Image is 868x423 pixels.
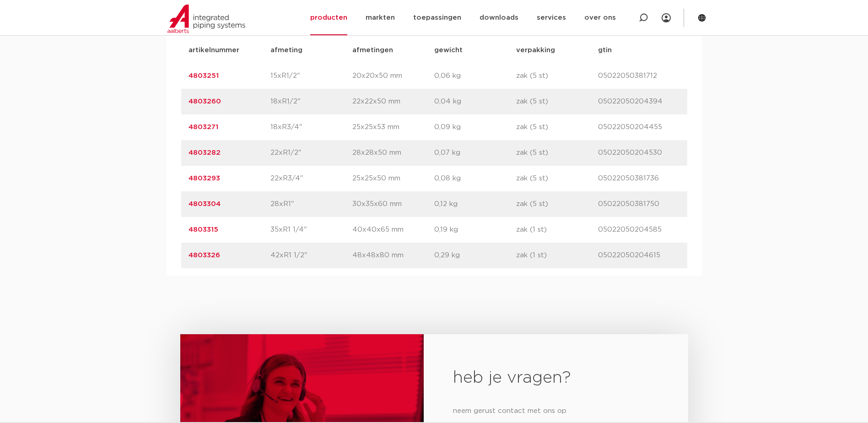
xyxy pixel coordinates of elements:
[434,96,516,107] p: 0,04 kg
[189,98,221,105] a: 4803260
[352,45,434,56] p: afmetingen
[352,147,434,158] p: 28x28x50 mm
[352,199,434,210] p: 30x35x60 mm
[598,122,680,133] p: 05022050204455
[598,147,680,158] p: 05022050204530
[189,45,270,56] p: artikelnummer
[598,173,680,184] p: 05022050381736
[516,147,598,158] p: zak (5 st)
[189,124,218,130] a: 4803271
[434,173,516,184] p: 0,08 kg
[270,122,352,133] p: 18xR3/4"
[270,250,352,261] p: 42xR1 1/2"
[270,224,352,235] p: 35xR1 1/4"
[270,96,352,107] p: 18xR1/2"
[352,70,434,81] p: 20x20x50 mm
[352,96,434,107] p: 22x22x50 mm
[598,199,680,210] p: 05022050381750
[453,404,658,418] p: neem gerust contact met ons op
[516,45,598,56] p: verpakking
[516,70,598,81] p: zak (5 st)
[352,173,434,184] p: 25x25x50 mm
[189,226,218,233] a: 4803315
[434,224,516,235] p: 0,19 kg
[598,250,680,261] p: 05022050204615
[189,149,221,156] a: 4803282
[434,122,516,133] p: 0,09 kg
[598,45,680,56] p: gtin
[434,45,516,56] p: gewicht
[189,201,221,207] a: 4803304
[434,70,516,81] p: 0,06 kg
[453,367,658,389] h2: heb je vragen?
[516,122,598,133] p: zak (5 st)
[270,173,352,184] p: 22xR3/4"
[434,147,516,158] p: 0,07 kg
[189,175,220,182] a: 4803293
[516,224,598,235] p: zak (1 st)
[434,250,516,261] p: 0,29 kg
[270,147,352,158] p: 22xR1/2"
[598,96,680,107] p: 05022050204394
[352,122,434,133] p: 25x25x53 mm
[270,70,352,81] p: 15xR1/2"
[352,224,434,235] p: 40x40x65 mm
[434,199,516,210] p: 0,12 kg
[598,224,680,235] p: 05022050204585
[516,173,598,184] p: zak (5 st)
[189,252,220,259] a: 4803326
[598,70,680,81] p: 05022050381712
[352,250,434,261] p: 48x48x80 mm
[516,250,598,261] p: zak (1 st)
[270,199,352,210] p: 28xR1"
[516,199,598,210] p: zak (5 st)
[189,72,219,79] a: 4803251
[516,96,598,107] p: zak (5 st)
[270,45,352,56] p: afmeting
